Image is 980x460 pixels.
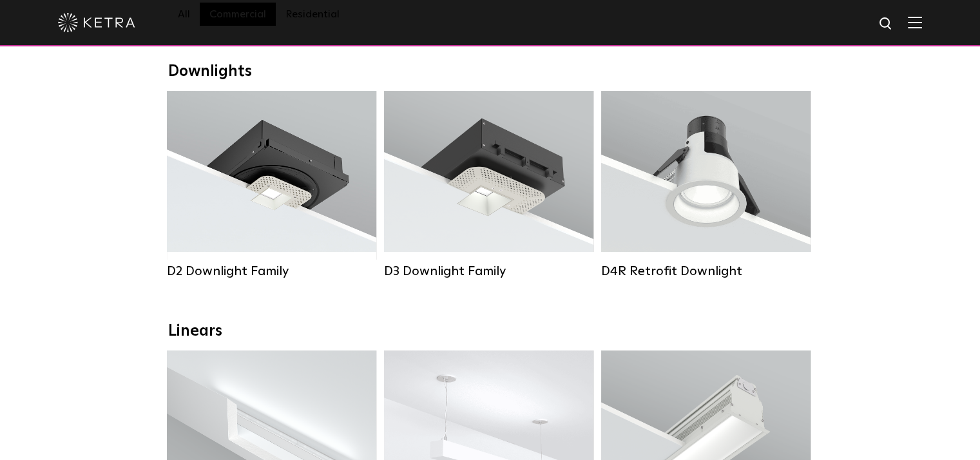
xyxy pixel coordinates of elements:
[384,264,593,279] div: D3 Downlight Family
[168,322,812,341] div: Linears
[601,91,811,279] a: D4R Retrofit Downlight Lumen Output:800Colors:White / BlackBeam Angles:15° / 25° / 40° / 60°Watta...
[168,62,812,81] div: Downlights
[384,91,593,279] a: D3 Downlight Family Lumen Output:700 / 900 / 1100Colors:White / Black / Silver / Bronze / Paintab...
[58,13,135,32] img: ketra-logo-2019-white
[601,264,811,279] div: D4R Retrofit Downlight
[167,264,376,279] div: D2 Downlight Family
[878,16,894,32] img: search icon
[908,16,922,28] img: Hamburger%20Nav.svg
[167,91,376,279] a: D2 Downlight Family Lumen Output:1200Colors:White / Black / Gloss Black / Silver / Bronze / Silve...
